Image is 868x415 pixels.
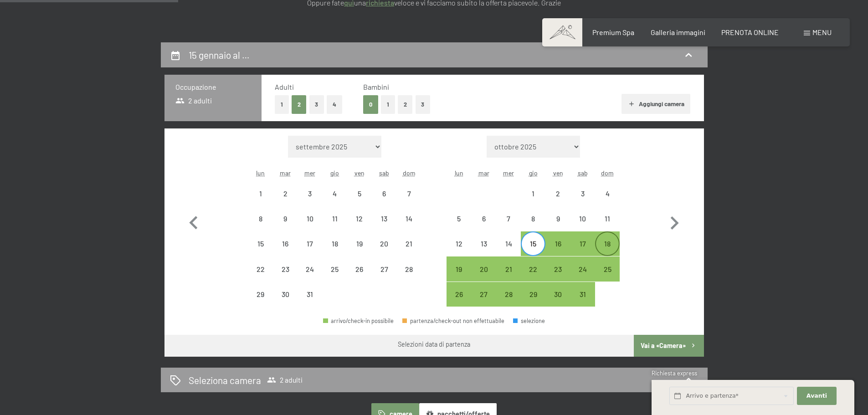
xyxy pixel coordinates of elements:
a: Galleria immagini [651,28,705,36]
div: partenza/check-out possibile [545,231,570,256]
div: partenza/check-out possibile [595,231,620,256]
div: 14 [397,215,420,238]
div: 17 [298,240,321,263]
div: Tue Dec 23 2025 [273,256,298,281]
div: 28 [497,291,520,313]
div: Thu Dec 11 2025 [323,206,347,231]
div: 8 [249,215,272,238]
abbr: giovedì [330,169,339,177]
div: 3 [298,190,321,213]
div: partenza/check-out non effettuabile [298,282,322,307]
div: 15 [522,240,544,263]
div: Mon Jan 19 2026 [447,256,471,281]
div: partenza/check-out possibile [521,231,545,256]
div: partenza/check-out non effettuabile [472,231,496,256]
div: partenza/check-out non effettuabile [545,181,570,206]
div: partenza/check-out non effettuabile [496,206,521,231]
div: 21 [497,266,520,288]
div: Mon Dec 15 2025 [248,231,273,256]
span: Richiesta express [652,369,697,377]
div: partenza/check-out non effettuabile [545,206,570,231]
div: 8 [522,215,544,238]
div: Sun Dec 14 2025 [396,206,421,231]
div: partenza/check-out non effettuabile [447,231,471,256]
a: Premium Spa [592,28,634,36]
div: partenza/check-out non effettuabile [595,181,620,206]
div: 13 [373,215,395,238]
div: 25 [596,266,619,288]
div: 5 [447,215,470,238]
div: 1 [522,190,544,213]
h3: Occupazione [175,82,251,92]
span: 2 adulti [267,375,303,384]
div: 20 [473,266,495,288]
div: Tue Dec 09 2025 [273,206,298,231]
div: 18 [324,240,346,263]
div: Mon Dec 29 2025 [248,282,273,307]
div: 6 [473,215,495,238]
div: 31 [298,291,321,313]
div: Tue Jan 27 2026 [472,282,496,307]
div: Sat Dec 06 2025 [372,181,396,206]
abbr: venerdì [553,169,563,177]
div: Fri Dec 05 2025 [347,181,372,206]
div: 30 [274,291,297,313]
button: 2 [292,95,307,114]
div: partenza/check-out possibile [472,282,496,307]
div: 7 [497,215,520,238]
div: partenza/check-out non effettuabile [521,206,545,231]
div: Sun Jan 04 2026 [595,181,620,206]
abbr: domenica [403,169,416,177]
abbr: lunedì [256,169,265,177]
abbr: domenica [601,169,614,177]
div: 24 [298,266,321,288]
div: selezione [513,318,545,324]
div: partenza/check-out non effettuabile [570,206,595,231]
div: partenza/check-out possibile [570,256,595,281]
div: partenza/check-out possibile [545,282,570,307]
div: Sat Jan 17 2026 [570,231,595,256]
div: partenza/check-out possibile [570,231,595,256]
div: Thu Jan 01 2026 [521,181,545,206]
div: 15 [249,240,272,263]
div: partenza/check-out possibile [472,256,496,281]
div: 2 [546,190,569,213]
div: Fri Dec 26 2025 [347,256,372,281]
div: partenza/check-out non effettuabile [248,256,273,281]
div: 20 [373,240,395,263]
div: partenza/check-out non effettuabile [347,231,372,256]
button: 0 [363,95,378,114]
div: Selezioni data di partenza [398,340,470,349]
a: PRENOTA ONLINE [721,28,779,36]
div: Tue Dec 30 2025 [273,282,298,307]
div: Sun Jan 11 2026 [595,206,620,231]
div: 5 [348,190,371,213]
button: 1 [275,95,289,114]
div: 25 [324,266,346,288]
div: Fri Jan 09 2026 [545,206,570,231]
div: Wed Jan 07 2026 [496,206,521,231]
div: Mon Dec 08 2025 [248,206,273,231]
abbr: giovedì [529,169,538,177]
button: Vai a «Camera» [634,335,704,357]
div: partenza/check-out non effettuabile [372,231,396,256]
div: partenza/check-out possibile [521,256,545,281]
div: partenza/check-out possibile [570,282,595,307]
abbr: venerdì [354,169,365,177]
div: Sat Jan 03 2026 [570,181,595,206]
abbr: mercoledì [304,169,315,177]
div: 29 [249,291,272,313]
span: Bambini [363,82,389,91]
div: partenza/check-out non effettuabile [323,231,347,256]
div: partenza/check-out non effettuabile [595,206,620,231]
div: 30 [546,291,569,313]
div: 29 [522,291,544,313]
div: 4 [596,190,619,213]
button: 2 [398,95,413,114]
div: Tue Dec 16 2025 [273,231,298,256]
div: 16 [546,240,569,263]
div: partenza/check-out non effettuabile [248,231,273,256]
div: partenza/check-out non effettuabile [273,231,298,256]
h2: Seleziona camera [189,374,261,387]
